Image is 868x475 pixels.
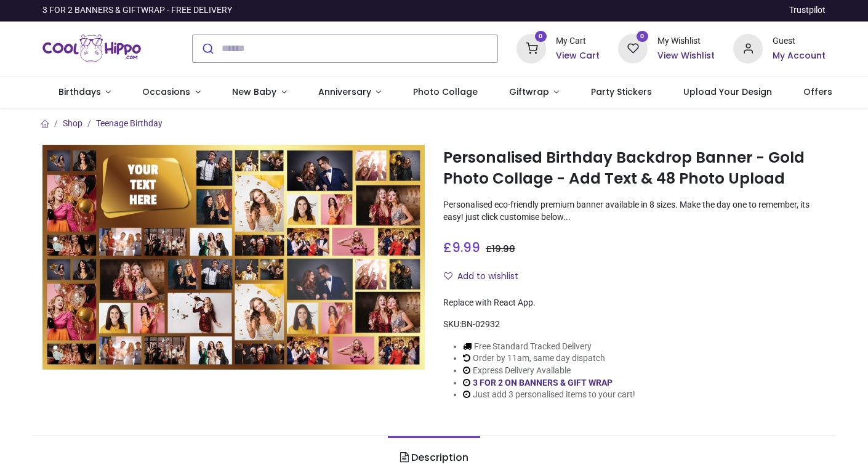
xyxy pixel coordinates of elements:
span: BN-02932 [461,319,500,329]
a: My Account [773,50,826,62]
a: 0 [516,43,546,52]
h1: Personalised Birthday Backdrop Banner - Gold Photo Collage - Add Text & 48 Photo Upload [443,147,826,190]
img: Personalised Birthday Backdrop Banner - Gold Photo Collage - Add Text & 48 Photo Upload [42,145,425,370]
p: Personalised eco-friendly premium banner available in 8 sizes. Make the day one to remember, its ... [443,199,826,223]
li: Express Delivery Available [463,365,635,377]
a: Occasions [127,76,217,108]
a: Giftwrap [493,76,575,108]
span: 9.99 [452,238,480,256]
span: Giftwrap [509,86,549,98]
a: 0 [618,43,648,52]
a: View Cart [556,50,600,62]
button: Add to wishlistAdd to wishlist [443,266,529,287]
span: New Baby [232,86,276,98]
div: Replace with React App. [443,297,826,309]
div: My Cart [556,35,600,47]
sup: 0 [535,31,547,43]
span: £ [486,243,515,255]
li: Just add 3 personalised items to your cart! [463,389,635,401]
img: Cool Hippo [42,31,141,66]
a: Birthdays [42,76,127,108]
span: Birthdays [58,86,101,98]
span: £ [443,238,480,256]
span: Party Stickers [591,86,652,98]
span: Occasions [142,86,190,98]
a: Anniversary [302,76,397,108]
div: 3 FOR 2 BANNERS & GIFTWRAP - FREE DELIVERY [42,4,232,17]
span: Upload Your Design [683,86,772,98]
span: Anniversary [318,86,371,98]
a: 3 FOR 2 ON BANNERS & GIFT WRAP [473,378,613,388]
div: SKU: [443,319,826,331]
span: Offers [803,86,832,98]
a: New Baby [217,76,303,108]
span: Photo Collage [413,86,478,98]
span: 19.98 [492,243,515,255]
sup: 0 [637,31,648,43]
li: Order by 11am, same day dispatch [463,352,635,365]
li: Free Standard Tracked Delivery [463,341,635,353]
i: Add to wishlist [444,272,452,280]
button: Submit [193,35,222,62]
div: Guest [773,35,826,47]
a: Teenage Birthday [96,118,163,128]
a: Shop [63,118,82,128]
a: View Wishlist [657,50,715,62]
a: Trustpilot [789,4,826,17]
a: Logo of Cool Hippo [42,31,141,66]
div: My Wishlist [657,35,715,47]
